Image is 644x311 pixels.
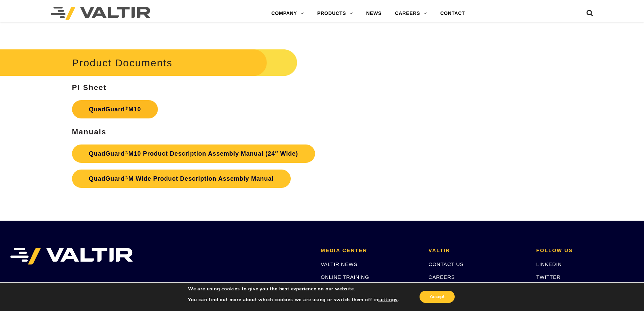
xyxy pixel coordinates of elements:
[321,274,369,280] a: ONLINE TRAINING
[51,7,150,20] img: Valtir
[359,7,388,20] a: NEWS
[265,7,311,20] a: COMPANY
[536,274,560,280] a: TWITTER
[536,248,634,253] h2: FOLLOW US
[72,128,106,136] strong: Manuals
[72,170,291,188] a: QuadGuard®M Wide Product Description Assembly Manual
[125,106,128,111] sup: ®
[420,291,455,303] button: Accept
[311,7,360,20] a: PRODUCTS
[125,150,128,155] sup: ®
[429,274,455,280] a: CAREERS
[72,100,158,118] a: QuadGuard®M10
[188,286,399,292] p: We are using cookies to give you the best experience on our website.
[429,261,464,267] a: CONTACT US
[429,248,526,253] h2: VALTIR
[321,261,357,267] a: VALTIR NEWS
[72,145,315,163] a: QuadGuard®M10 Product Description Assembly Manual (24″ Wide)
[388,7,434,20] a: CAREERS
[321,248,419,253] h2: MEDIA CENTER
[125,175,128,180] sup: ®
[72,83,107,92] strong: PI Sheet
[188,297,399,303] p: You can find out more about which cookies we are using or switch them off in .
[433,7,472,20] a: CONTACT
[10,248,133,265] img: VALTIR
[378,297,398,303] button: settings
[536,261,562,267] a: LINKEDIN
